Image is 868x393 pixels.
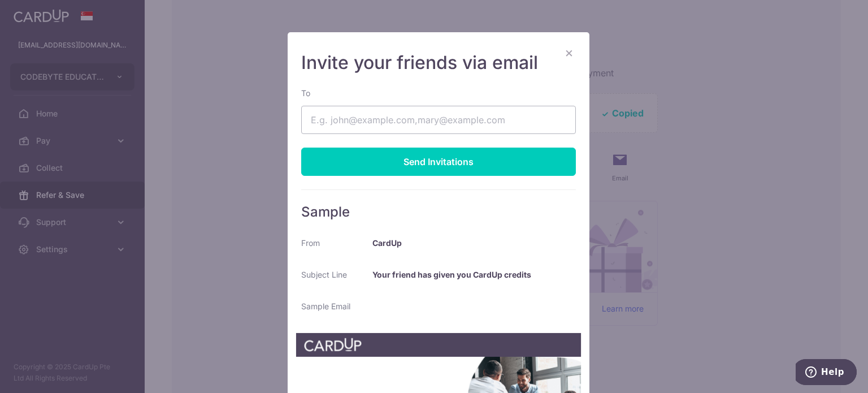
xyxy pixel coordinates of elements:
[301,204,576,221] h5: Sample
[301,106,576,134] input: E.g. john@example.com,mary@example.com
[301,301,350,312] label: Sample Email
[372,270,531,279] b: Your friend has given you CardUp credits
[301,148,576,176] div: Send Invitations
[372,238,402,248] b: CardUp
[562,46,576,59] button: ×
[301,269,347,280] label: Subject Line
[796,359,857,387] iframe: Opens a widget where you can find more information
[301,237,320,249] label: From
[25,8,49,18] span: Help
[301,88,310,99] label: To
[301,51,576,74] h4: Invite your friends via email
